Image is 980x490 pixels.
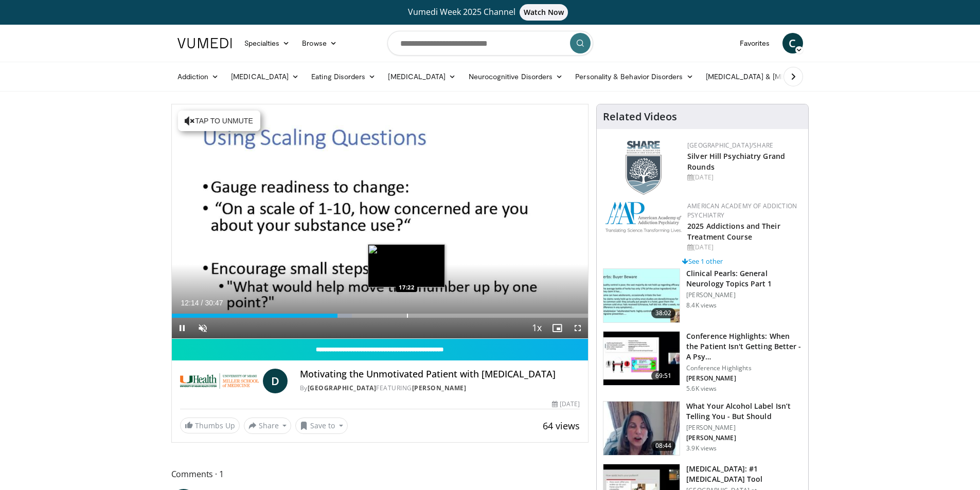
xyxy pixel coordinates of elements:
[178,111,260,131] button: Tap to unmute
[686,301,717,310] p: 8.4K views
[180,369,259,393] img: University of Miami
[686,331,802,362] h3: Conference Highlights: When the Patient Isn't Getting Better - A Psy…
[201,299,203,307] span: /
[172,318,192,338] button: Pause
[295,418,348,434] button: Save to
[686,364,802,372] p: Conference Highlights
[687,202,797,220] a: American Academy of Addiction Psychiatry
[305,66,382,87] a: Eating Disorders
[179,4,801,21] a: Vumedi Week 2025 ChannelWatch Now
[308,384,377,392] a: [GEOGRAPHIC_DATA]
[172,104,589,339] video-js: Video Player
[605,202,682,233] img: f7c290de-70ae-47e0-9ae1-04035161c232.png.150x105_q85_autocrop_double_scale_upscale_version-0.2.png
[603,331,802,393] a: 69:51 Conference Highlights: When the Patient Isn't Getting Better - A Psy… Conference Highlights...
[651,371,676,381] span: 69:51
[225,66,305,87] a: [MEDICAL_DATA]
[686,424,802,432] p: [PERSON_NAME]
[686,291,802,299] p: [PERSON_NAME]
[462,66,569,87] a: Neurocognitive Disorders
[687,141,773,150] a: [GEOGRAPHIC_DATA]/SHARE
[651,441,676,451] span: 08:44
[626,141,662,195] img: f8aaeb6d-318f-4fcf-bd1d-54ce21f29e87.png.150x105_q85_autocrop_double_scale_upscale_version-0.2.png
[181,299,199,307] span: 12:14
[651,308,676,318] span: 38:02
[263,369,288,393] a: D
[412,384,467,392] a: [PERSON_NAME]
[180,418,240,433] a: Thumbs Up
[603,111,677,123] h4: Related Videos
[687,221,780,242] a: 2025 Addictions and Their Treatment Course
[603,402,680,455] img: 09bfd019-53f6-42aa-b76c-a75434d8b29a.150x105_q85_crop-smart_upscale.jpg
[603,401,802,456] a: 08:44 What Your Alcohol Label Isn’t Telling You - But Should [PERSON_NAME] [PERSON_NAME] 3.9K views
[368,244,445,287] img: image.jpeg
[687,151,785,172] a: Silver Hill Psychiatry Grand Rounds
[547,318,567,338] button: Enable picture-in-picture mode
[686,374,802,383] p: [PERSON_NAME]
[567,318,588,338] button: Fullscreen
[387,31,593,56] input: Search topics, interventions
[543,420,580,432] span: 64 views
[686,464,802,484] h3: [MEDICAL_DATA]: #1 [MEDICAL_DATA] Tool
[687,173,800,182] div: [DATE]
[177,38,232,48] img: VuMedi Logo
[552,400,580,409] div: [DATE]
[687,243,800,252] div: [DATE]
[686,268,802,289] h3: Clinical Pearls: General Neurology Topics Part 1
[296,33,343,53] a: Browse
[382,66,462,87] a: [MEDICAL_DATA]
[172,314,589,318] div: Progress Bar
[686,401,802,422] h3: What Your Alcohol Label Isn’t Telling You - But Should
[686,385,717,393] p: 5.6K views
[205,299,223,307] span: 30:47
[192,318,213,338] button: Unmute
[171,66,225,87] a: Addiction
[603,269,680,322] img: 91ec4e47-6cc3-4d45-a77d-be3eb23d61cb.150x105_q85_crop-smart_upscale.jpg
[300,369,580,380] h4: Motivating the Unmotivated Patient with [MEDICAL_DATA]
[734,33,776,53] a: Favorites
[700,66,847,87] a: [MEDICAL_DATA] & [MEDICAL_DATA]
[244,418,292,434] button: Share
[238,33,296,53] a: Specialties
[782,33,803,53] a: C
[603,332,680,385] img: 4362ec9e-0993-4580-bfd4-8e18d57e1d49.150x105_q85_crop-smart_upscale.jpg
[686,444,717,452] p: 3.9K views
[171,467,589,481] span: Comments 1
[520,4,568,21] span: Watch Now
[686,434,802,442] p: [PERSON_NAME]
[603,268,802,323] a: 38:02 Clinical Pearls: General Neurology Topics Part 1 [PERSON_NAME] 8.4K views
[526,318,547,338] button: Playback Rate
[569,66,699,87] a: Personality & Behavior Disorders
[682,257,723,266] a: See 1 other
[300,384,580,393] div: By FEATURING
